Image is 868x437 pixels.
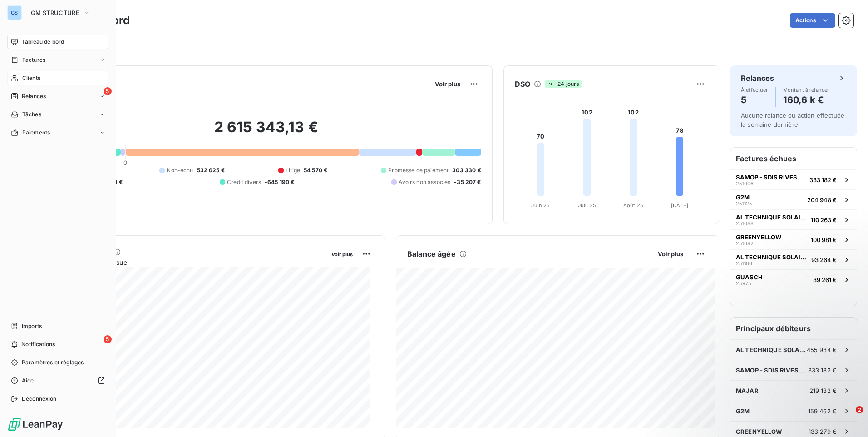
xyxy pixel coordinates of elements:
[227,178,261,186] span: Crédit divers
[811,256,837,263] span: 93 264 €
[197,166,225,174] span: 532 625 €
[167,166,193,174] span: Non-échu
[399,178,450,186] span: Avoirs non associés
[741,93,768,107] h4: 5
[686,349,868,412] iframe: Intercom notifications message
[388,166,449,174] span: Promesse de paiement
[22,110,41,119] span: Tâches
[655,250,686,258] button: Voir plus
[736,174,806,181] span: SAMOP - SDIS RIVESALTES
[578,202,596,209] tspan: Juil. 25
[329,250,355,258] button: Voir plus
[22,322,42,330] span: Imports
[811,236,837,243] span: 100 981 €
[736,194,750,201] span: G2M
[22,377,34,385] span: Aide
[856,406,863,413] span: 2
[22,74,40,82] span: Clients
[730,148,857,169] h6: Factures échues
[736,261,752,266] span: 251106
[730,209,857,229] button: AL TECHNIQUE SOLAIRE251088110 263 €
[265,178,295,186] span: -645 190 €
[21,340,55,348] span: Notifications
[736,346,807,353] span: AL TECHNIQUE SOLAIRE
[515,79,530,89] h6: DSO
[730,189,857,209] button: G2M251125204 948 €
[104,335,112,343] span: 5
[671,202,688,209] tspan: [DATE]
[22,129,50,137] span: Paiements
[531,202,550,209] tspan: Juin 25
[783,87,829,93] span: Montant à relancer
[31,9,79,16] span: GM STRUCTURE
[736,214,807,221] span: AL TECHNIQUE SOLAIRE
[658,250,683,258] span: Voir plus
[7,373,108,388] a: Aide
[51,118,481,145] h2: 2 615 343,13 €
[741,112,844,128] span: Aucune relance ou action effectuée la semaine dernière.
[730,169,857,189] button: SAMOP - SDIS RIVESALTES251006333 182 €
[736,281,751,286] span: 25975
[736,241,754,246] span: 251092
[123,159,127,166] span: 0
[783,93,829,107] h4: 160,6 k €
[454,178,481,186] span: -35 207 €
[790,13,835,28] button: Actions
[736,181,754,186] span: 251006
[813,276,837,283] span: 89 261 €
[736,428,782,435] span: GREENYELLOW
[286,166,300,174] span: Litige
[51,258,325,267] span: Chiffre d'affaires mensuel
[730,249,857,269] button: AL TECHNIQUE SOLAIRE25110693 264 €
[736,201,752,206] span: 251125
[807,346,837,353] span: 455 984 €
[809,176,837,184] span: 333 182 €
[811,216,837,223] span: 110 263 €
[435,80,460,88] span: Voir plus
[7,417,64,432] img: Logo LeanPay
[304,166,327,174] span: 54 570 €
[22,395,57,403] span: Déconnexion
[730,318,857,339] h6: Principaux débiteurs
[837,406,859,428] iframe: Intercom live chat
[22,92,46,100] span: Relances
[331,251,353,258] span: Voir plus
[22,56,45,64] span: Factures
[809,428,837,435] span: 133 279 €
[736,221,754,226] span: 251088
[452,166,481,174] span: 303 330 €
[741,87,768,93] span: À effectuer
[545,80,582,88] span: -24 jours
[730,269,857,289] button: GUASCH2597589 261 €
[432,80,463,88] button: Voir plus
[736,273,763,281] span: GUASCH
[807,196,837,204] span: 204 948 €
[104,87,112,95] span: 5
[22,358,84,367] span: Paramètres et réglages
[7,5,22,20] div: GS
[741,73,774,84] h6: Relances
[22,38,64,46] span: Tableau de bord
[736,233,781,241] span: GREENYELLOW
[736,253,808,261] span: AL TECHNIQUE SOLAIRE
[407,248,456,259] h6: Balance âgée
[623,202,643,209] tspan: Août 25
[730,229,857,249] button: GREENYELLOW251092100 981 €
